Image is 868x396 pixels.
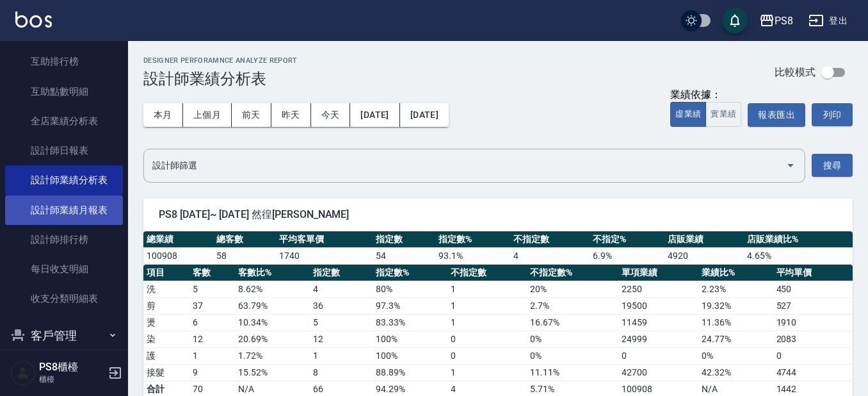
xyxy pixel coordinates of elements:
[527,297,618,314] td: 2.7 %
[373,347,447,364] td: 100 %
[143,347,189,364] td: 護
[10,360,36,386] img: Person
[235,347,310,364] td: 1.72 %
[373,364,447,381] td: 88.89 %
[373,247,435,264] td: 54
[143,281,189,297] td: 洗
[189,281,236,297] td: 5
[5,254,123,284] a: 每日收支明細
[189,331,236,347] td: 12
[590,247,664,264] td: 6.9 %
[232,103,271,127] button: 前天
[698,297,773,314] td: 19.32 %
[400,103,449,127] button: [DATE]
[373,297,447,314] td: 97.3 %
[5,136,123,165] a: 設計師日報表
[143,314,189,331] td: 燙
[271,103,311,127] button: 昨天
[143,331,189,347] td: 染
[235,297,310,314] td: 63.79 %
[15,12,52,28] img: Logo
[373,281,447,297] td: 80 %
[189,314,236,331] td: 6
[183,103,232,127] button: 上個月
[310,331,373,347] td: 12
[373,331,447,347] td: 100 %
[143,231,213,248] th: 總業績
[5,319,123,352] button: 客戶管理
[373,265,447,281] th: 指定數%
[698,331,773,347] td: 24.77 %
[189,265,236,281] th: 客數
[773,281,853,297] td: 450
[143,364,189,381] td: 接髮
[5,165,123,195] a: 設計師業績分析表
[276,247,373,264] td: 1740
[189,364,236,381] td: 9
[149,154,780,177] input: 選擇設計師
[5,284,123,313] a: 收支分類明細表
[447,314,527,331] td: 1
[527,347,618,364] td: 0 %
[664,247,744,264] td: 4920
[447,265,527,281] th: 不指定數
[664,231,744,248] th: 店販業績
[698,347,773,364] td: 0 %
[618,314,698,331] td: 11459
[618,297,698,314] td: 19500
[590,231,664,248] th: 不指定%
[310,347,373,364] td: 1
[812,103,853,126] button: 列印
[235,314,310,331] td: 10.34 %
[773,265,853,281] th: 平均單價
[527,265,618,281] th: 不指定數%
[310,281,373,297] td: 4
[773,331,853,347] td: 2083
[527,364,618,381] td: 11.11 %
[510,231,590,248] th: 不指定數
[39,361,104,374] h5: PS8櫃檯
[510,247,590,264] td: 4
[235,281,310,297] td: 8.62 %
[276,231,373,248] th: 平均客單價
[373,314,447,331] td: 83.33 %
[5,195,123,225] a: 設計師業績月報表
[775,65,816,79] p: 比較模式
[447,347,527,364] td: 0
[773,297,853,314] td: 527
[744,247,853,264] td: 4.65 %
[670,102,706,127] button: 虛業績
[5,225,123,254] a: 設計師排行榜
[373,231,435,248] th: 指定數
[812,154,853,177] button: 搜尋
[748,103,805,127] button: 報表匯出
[705,102,741,127] button: 實業績
[754,8,798,34] button: PS8
[235,331,310,347] td: 20.69 %
[143,70,298,88] h3: 設計師業績分析表
[698,314,773,331] td: 11.36 %
[213,231,276,248] th: 總客數
[143,103,183,127] button: 本月
[618,347,698,364] td: 0
[5,106,123,136] a: 全店業績分析表
[773,347,853,364] td: 0
[143,231,853,265] table: a dense table
[722,8,748,33] button: save
[310,314,373,331] td: 5
[527,331,618,347] td: 0 %
[310,265,373,281] th: 指定數
[159,208,837,221] span: PS8 [DATE]~ [DATE] 然徨[PERSON_NAME]
[447,281,527,297] td: 1
[435,247,510,264] td: 93.1 %
[5,77,123,106] a: 互助點數明細
[310,364,373,381] td: 8
[350,103,399,127] button: [DATE]
[213,247,276,264] td: 58
[143,265,189,281] th: 項目
[780,155,801,176] button: Open
[670,88,741,102] div: 業績依據：
[775,13,793,29] div: PS8
[310,297,373,314] td: 36
[447,331,527,347] td: 0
